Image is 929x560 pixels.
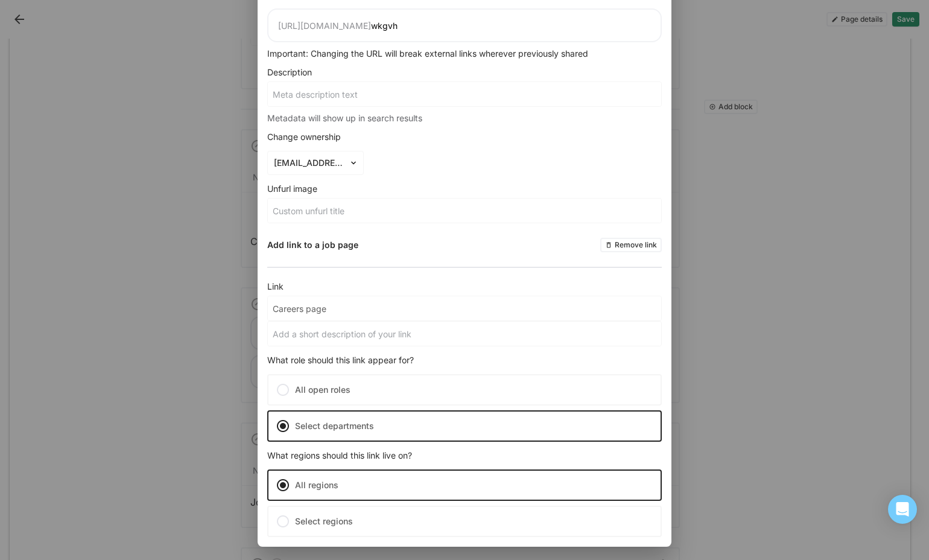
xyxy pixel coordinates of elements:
input: Custom unfurl title [268,199,661,223]
div: Unfurl image [267,175,662,198]
div: Important: Changing the URL will break external links wherever previously shared [267,42,662,59]
div: Open Intercom Messenger [888,495,917,524]
div: Add link to a job page [267,241,358,249]
label: All open roles [267,374,662,406]
div: What role should this link appear for? [267,346,662,369]
input: Meta description text [268,82,661,106]
div: Link [267,273,662,296]
input: Add a title of your link [268,296,661,320]
div: [EMAIL_ADDRESS][DOMAIN_NAME] [274,158,343,168]
div: Metadata will show up in search results [267,107,662,123]
input: Add a short description of your link [268,322,661,346]
div: [URL][DOMAIN_NAME] [278,21,371,31]
div: Description [267,59,662,81]
button: Remove link [600,238,662,252]
label: All regions [267,469,662,501]
label: Select departments [267,410,662,442]
div: What regions should this link live on? [267,442,662,465]
div: Change ownership [267,123,662,146]
label: Select regions [267,506,662,537]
